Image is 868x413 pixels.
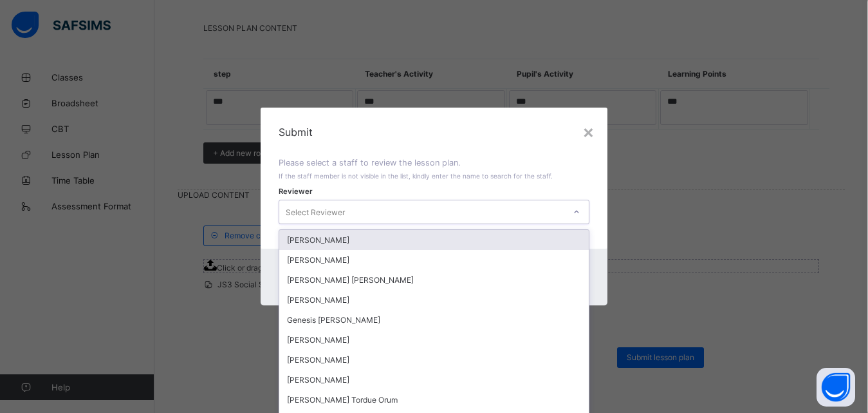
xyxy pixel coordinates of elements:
div: [PERSON_NAME] [279,250,589,270]
div: [PERSON_NAME] [279,230,589,250]
button: Open asap [817,368,855,407]
div: [PERSON_NAME] [279,290,589,310]
span: Submit [279,126,590,139]
div: [PERSON_NAME] [PERSON_NAME] [279,270,589,290]
span: Please select a staff to review the lesson plan. [279,158,461,168]
div: [PERSON_NAME] [279,370,589,390]
div: Select Reviewer [286,200,345,224]
div: [PERSON_NAME] [279,350,589,370]
div: Genesis [PERSON_NAME] [279,310,589,330]
div: [PERSON_NAME] [279,330,589,350]
span: If the staff member is not visible in the list, kindly enter the name to search for the staff. [279,172,553,180]
span: Reviewer [279,187,313,196]
div: [PERSON_NAME] Tordue Orum [279,390,589,410]
div: × [582,120,595,142]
